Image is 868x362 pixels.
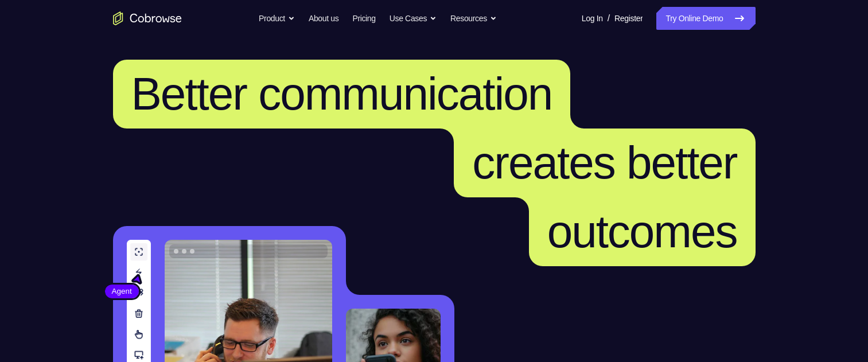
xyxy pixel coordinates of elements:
a: Log In [582,7,603,30]
a: About us [309,7,338,30]
span: Agent [105,286,139,297]
button: Use Cases [390,7,437,30]
span: creates better [472,137,737,188]
span: outcomes [547,206,737,257]
a: Pricing [352,7,375,30]
button: Product [259,7,295,30]
a: Register [614,7,643,30]
span: Better communication [131,68,552,119]
a: Try Online Demo [656,7,755,30]
a: Go to the home page [113,11,182,25]
span: / [608,11,610,25]
button: Resources [450,7,497,30]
